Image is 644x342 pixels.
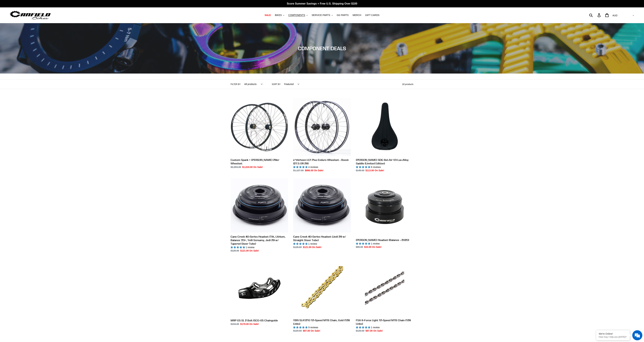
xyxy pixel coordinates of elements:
[365,14,380,17] span: GIFT CARDS
[9,10,51,20] img: Canfield Bikes
[288,14,305,17] span: COMPONENTS
[273,13,286,17] button: BIKES
[231,83,241,86] label: Filter by
[353,14,361,17] span: MERCH
[335,13,350,17] a: GG PARTS
[298,45,346,51] span: COMPONENT DEALS
[272,83,281,86] label: Sort by
[287,13,309,17] button: COMPONENTS
[275,14,282,17] span: BIKES
[599,336,627,338] p: How may I help you today?
[351,13,363,17] a: MERCH
[591,11,600,19] input: Search
[364,13,381,17] a: GIFT CARDS
[310,13,334,17] button: SERVICE PARTS
[337,14,349,17] span: GG PARTS
[263,13,273,17] a: SALE
[265,14,271,17] span: SALE
[599,332,627,335] div: We're Online!
[402,83,413,85] span: 18 products
[312,14,330,17] span: SERVICE PARTS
